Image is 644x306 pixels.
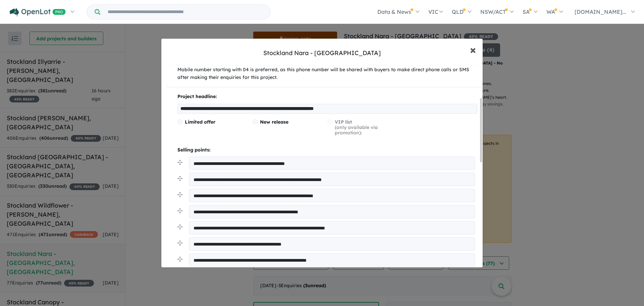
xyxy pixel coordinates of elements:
[102,5,269,19] input: Try estate name, suburb, builder or developer
[260,119,288,125] span: New release
[263,49,381,57] div: Stockland Nara - [GEOGRAPHIC_DATA]
[177,241,182,246] img: drag.svg
[177,160,182,165] img: drag.svg
[575,8,626,15] span: [DOMAIN_NAME]...
[177,93,477,101] p: Project headline:
[177,257,182,262] img: drag.svg
[177,66,477,82] p: Mobile number starting with 04 is preferred, as this phone number will be shared with buyers to m...
[177,208,182,213] img: drag.svg
[177,192,182,197] img: drag.svg
[177,176,182,181] img: drag.svg
[470,42,476,57] span: ×
[10,8,66,16] img: Openlot PRO Logo White
[177,224,182,229] img: drag.svg
[185,119,215,125] span: Limited offer
[177,146,477,154] p: Selling points:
